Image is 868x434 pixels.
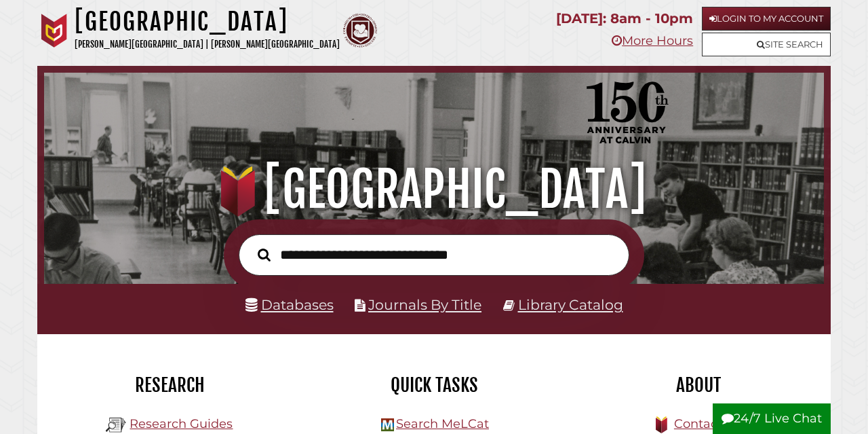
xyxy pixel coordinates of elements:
h1: [GEOGRAPHIC_DATA] [57,160,811,219]
i: Search [258,248,271,261]
h2: About [576,374,821,397]
a: Site Search [702,33,831,56]
a: Research Guides [130,416,233,431]
p: [DATE]: 8am - 10pm [556,7,693,31]
a: Search MeLCat [396,416,489,431]
a: Library Catalog [518,296,623,313]
button: Search [251,245,277,264]
h1: [GEOGRAPHIC_DATA] [75,7,340,37]
a: Contact Us [674,416,741,431]
img: Calvin University [37,14,71,48]
img: Hekman Library Logo [381,418,394,431]
h2: Quick Tasks [312,374,556,397]
a: Journals By Title [368,296,481,313]
a: Databases [245,296,334,313]
a: More Hours [612,33,693,48]
img: Calvin Theological Seminary [343,14,377,48]
p: [PERSON_NAME][GEOGRAPHIC_DATA] | [PERSON_NAME][GEOGRAPHIC_DATA] [75,37,340,52]
h2: Research [47,374,292,397]
a: Login to My Account [702,7,831,31]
